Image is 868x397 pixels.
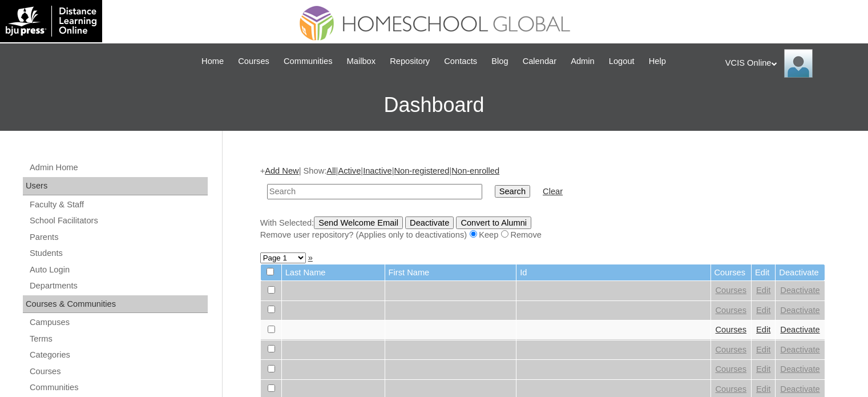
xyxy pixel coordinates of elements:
img: VCIS Online Admin [784,49,813,78]
input: Deactivate [405,216,454,229]
a: Contacts [438,55,483,68]
a: Deactivate [780,306,819,315]
a: Courses [716,345,747,354]
a: Help [643,55,672,68]
a: Deactivate [780,286,819,295]
a: Communities [278,55,338,68]
a: Deactivate [780,364,819,374]
input: Search [495,185,530,198]
a: Admin Home [29,161,208,175]
a: Deactivate [780,384,819,394]
a: » [308,253,313,262]
a: Deactivate [780,325,819,334]
td: First Name [385,264,516,281]
a: Deactivate [780,345,819,354]
a: Non-enrolled [451,166,499,175]
span: Mailbox [347,55,376,68]
a: Inactive [363,166,392,175]
span: Courses [238,55,269,68]
img: logo-white.png [6,6,96,37]
a: Admin [565,55,600,68]
a: Calendar [517,55,562,68]
a: Edit [756,364,770,374]
div: Remove user repository? (Applies only to deactivations) Keep Remove [260,229,825,241]
a: Mailbox [341,55,382,68]
a: Departments [29,279,208,293]
a: Edit [756,345,770,354]
td: Edit [752,264,775,281]
span: Contacts [444,55,477,68]
a: Courses [716,384,747,394]
div: Courses & Communities [23,295,208,314]
a: Edit [756,384,770,394]
a: Courses [232,55,275,68]
a: Logout [603,55,640,68]
td: Courses [711,264,752,281]
a: Clear [543,187,563,196]
a: Students [29,246,208,260]
td: Deactivate [776,264,824,281]
a: Campuses [29,315,208,330]
td: Last Name [282,264,385,281]
a: Terms [29,332,208,346]
a: Auto Login [29,263,208,277]
input: Search [267,184,482,199]
span: Blog [491,55,508,68]
a: Courses [716,364,747,374]
div: VCIS Online [725,49,857,78]
h3: Dashboard [6,79,862,131]
a: Add New [265,166,298,175]
a: Courses [716,286,747,295]
a: Edit [756,325,770,334]
input: Send Welcome Email [314,216,403,229]
a: Edit [756,306,770,315]
span: Communities [284,55,333,68]
a: Courses [716,306,747,315]
input: Convert to Alumni [456,216,531,229]
span: Home [201,55,224,68]
span: Help [649,55,666,68]
a: Parents [29,230,208,244]
span: Calendar [523,55,556,68]
a: All [326,166,336,175]
a: Edit [756,286,770,295]
a: Faculty & Staff [29,198,208,212]
a: Communities [29,380,208,395]
a: Active [338,166,361,175]
a: Non-registered [394,166,449,175]
a: Repository [384,55,435,68]
a: Categories [29,348,208,362]
span: Admin [571,55,595,68]
span: Repository [390,55,430,68]
a: School Facilitators [29,214,208,228]
a: Courses [716,325,747,334]
a: Home [196,55,229,68]
div: + | Show: | | | | [260,165,825,240]
a: Courses [29,364,208,379]
div: With Selected: [260,216,825,241]
span: Logout [609,55,635,68]
td: Id [516,264,710,281]
div: Users [23,177,208,195]
a: Blog [486,55,514,68]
